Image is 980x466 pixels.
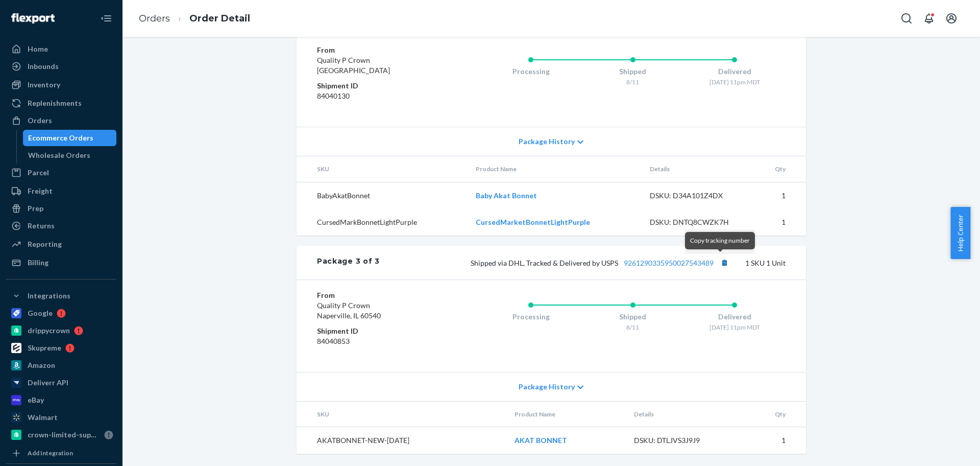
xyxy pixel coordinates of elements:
a: Replenishments [6,95,116,111]
a: crown-limited-supply [6,427,116,443]
div: Freight [28,186,53,196]
a: Ecommerce Orders [23,130,117,146]
div: Shipped [582,66,684,77]
a: Deliverr API [6,375,116,391]
div: Delivered [683,66,786,77]
div: Integrations [28,291,70,301]
a: Add Integration [6,447,116,459]
button: Open Search Box [896,8,917,29]
td: CursedMarkBonnetLightPurple [297,209,468,236]
div: crown-limited-supply [28,430,100,440]
div: Processing [480,66,582,77]
div: Add Integration [28,449,73,457]
a: Wholesale Orders [23,147,117,164]
a: drippycrown [6,322,116,339]
div: Billing [28,258,48,268]
a: Home [6,41,116,57]
div: drippycrown [28,325,70,336]
span: Quality P Crown [GEOGRAPHIC_DATA] [317,56,390,75]
th: Details [626,402,738,427]
div: 1 SKU 1 Unit [380,256,786,269]
span: Package History [519,136,575,147]
div: Home [28,44,48,54]
div: 8/11 [582,78,684,86]
span: Package History [519,382,575,392]
div: Replenishments [28,98,82,108]
div: Shipped [582,312,684,322]
th: Product Name [468,156,642,182]
td: 1 [738,427,806,454]
div: DSKU: DNTQ8CWZK7H [650,217,746,227]
button: Open account menu [941,8,962,29]
th: Qty [738,402,806,427]
div: DSKU: D34A101Z4DX [650,191,746,201]
a: Prep [6,200,116,217]
div: Returns [28,221,55,231]
div: Reporting [28,239,62,249]
dt: Shipment ID [317,81,439,91]
div: Prep [28,203,43,214]
th: Qty [754,156,806,182]
a: Reporting [6,236,116,252]
div: eBay [28,395,44,405]
a: Parcel [6,165,116,181]
a: eBay [6,392,116,408]
div: DSKU: DTLJVS3J9J9 [634,435,730,446]
div: Delivered [683,312,786,322]
a: Skupreme [6,340,116,356]
div: Processing [480,312,582,322]
div: Inbounds [28,61,59,72]
a: Returns [6,218,116,234]
th: Product Name [506,402,626,427]
th: SKU [297,156,468,182]
a: Baby Akat Bonnet [476,191,537,200]
a: Billing [6,254,116,271]
div: Wholesale Orders [28,150,90,160]
a: CursedMarketBonnetLightPurple [476,218,590,226]
button: Help Center [950,207,970,259]
td: BabyAkatBonnet [297,182,468,209]
a: 9261290335950027543489 [624,259,714,267]
div: Deliverr API [28,378,68,388]
dt: From [317,45,439,55]
a: Inbounds [6,58,116,75]
span: Copy tracking number [690,237,750,244]
dd: 84040130 [317,91,439,101]
td: 1 [754,209,806,236]
div: Google [28,308,53,318]
a: Orders [6,112,116,129]
div: Parcel [28,168,49,178]
button: Integrations [6,288,116,304]
ol: breadcrumbs [131,4,258,34]
td: AKATBONNET-NEW-[DATE] [297,427,506,454]
div: [DATE] 11pm MDT [683,78,786,86]
a: Walmart [6,409,116,426]
button: Copy tracking number [718,256,731,269]
button: Open notifications [919,8,939,29]
div: Skupreme [28,343,61,353]
a: Inventory [6,77,116,93]
a: Freight [6,183,116,199]
div: Walmart [28,412,58,423]
td: 1 [754,182,806,209]
a: Google [6,305,116,321]
div: Amazon [28,360,55,370]
a: Amazon [6,357,116,374]
div: 8/11 [582,323,684,332]
a: Order Detail [189,13,250,24]
th: SKU [297,402,506,427]
span: Quality P Crown Naperville, IL 60540 [317,301,381,320]
div: Inventory [28,80,60,90]
div: [DATE] 11pm MDT [683,323,786,332]
div: Orders [28,115,52,126]
dt: Shipment ID [317,326,439,336]
button: Close Navigation [96,8,116,29]
div: Package 3 of 3 [317,256,380,269]
a: AKAT BONNET [514,436,567,445]
dt: From [317,290,439,300]
dd: 84040853 [317,336,439,346]
a: Orders [139,13,170,24]
div: Ecommerce Orders [28,133,93,143]
img: Flexport logo [11,13,55,24]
